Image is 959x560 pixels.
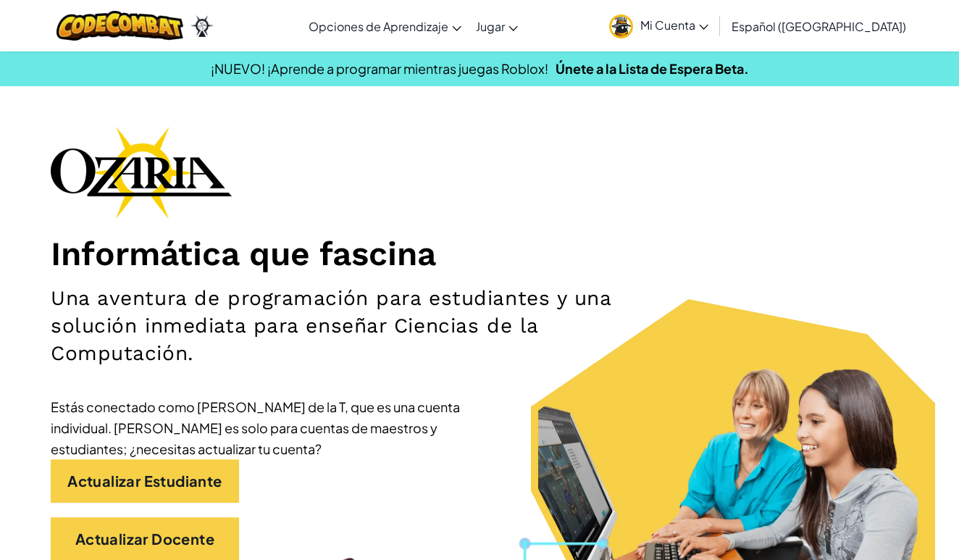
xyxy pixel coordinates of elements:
a: Jugar [469,7,525,46]
a: Únete a la Lista de Espera Beta. [556,60,749,77]
img: CodeCombat logo [56,11,183,41]
img: Ozaria [190,15,214,37]
span: Opciones de Aprendizaje [309,19,448,34]
a: Mi Cuenta [602,3,716,49]
a: Opciones de Aprendizaje [301,7,469,46]
img: avatar [609,14,633,38]
span: Español ([GEOGRAPHIC_DATA]) [732,19,906,34]
a: Actualizar Estudiante [51,459,239,503]
img: Ozaria branding logo [51,126,232,219]
div: Estás conectado como [PERSON_NAME] de la T, que es una cuenta individual. [PERSON_NAME] es solo p... [51,396,485,459]
span: ¡NUEVO! ¡Aprende a programar mientras juegas Roblox! [211,60,548,77]
span: Mi Cuenta [640,17,708,33]
span: Jugar [476,19,505,34]
h1: Informática que fascina [51,233,908,274]
h2: Una aventura de programación para estudiantes y una solución inmediata para enseñar Ciencias de l... [51,285,625,367]
a: Español ([GEOGRAPHIC_DATA]) [724,7,913,46]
